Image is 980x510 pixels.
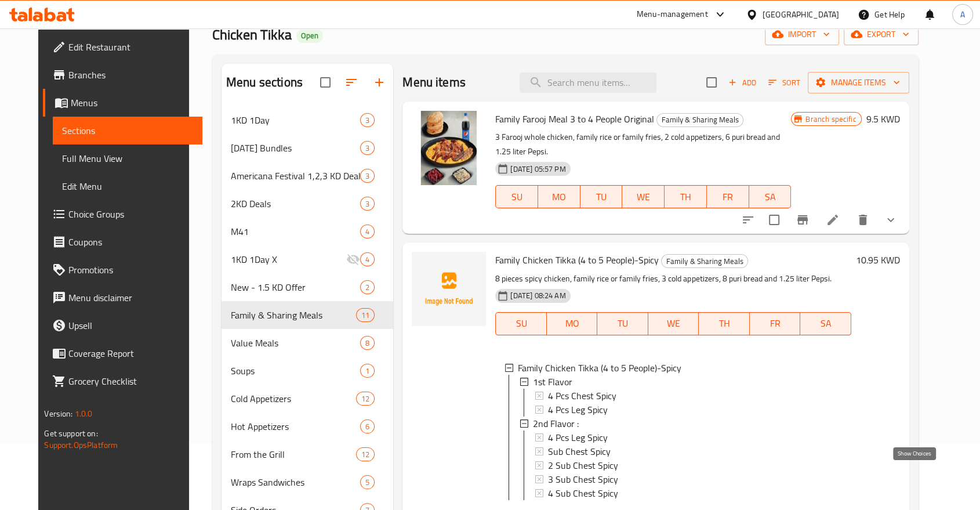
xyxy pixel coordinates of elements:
input: search [520,73,656,93]
button: MO [538,185,580,208]
a: Choice Groups [43,200,202,228]
span: 11 [357,310,374,321]
div: Menu-management [637,8,708,21]
div: New - 1.5 KD Offer [231,280,360,294]
span: 1st Flavor [533,375,572,389]
div: items [360,225,375,238]
span: Soups [231,364,360,378]
div: Wraps Sandwiches5 [222,468,393,496]
div: From the Grill12 [222,440,393,468]
button: TH [699,312,749,335]
div: New - 1.5 KD Offer2 [222,273,393,301]
div: M41 [231,225,360,238]
a: Edit Restaurant [43,33,202,61]
span: Family Chicken Tikka (4 to 5 People)-Spicy [518,361,681,375]
div: items [360,113,375,127]
a: Edit menu item [826,213,840,227]
span: 1KD 1Day X [231,252,346,266]
span: Grocery Checklist [68,374,193,388]
a: Grocery Checklist [43,367,202,395]
button: TU [597,312,648,335]
span: export [853,27,909,42]
span: TH [703,315,745,332]
span: 2 Sub Chest Spicy [548,458,618,472]
span: 8 [361,338,374,349]
span: Edit Menu [62,179,193,193]
span: 2KD Deals [231,197,360,211]
div: Soups1 [222,357,393,385]
span: 3 [361,143,374,154]
span: 6 [361,421,374,432]
span: SU [500,315,542,332]
button: TH [665,185,707,208]
span: WE [627,189,660,205]
span: Value Meals [231,336,360,350]
span: Select to update [762,208,786,232]
a: Upsell [43,312,202,339]
span: 2nd Flavor : [533,417,579,431]
span: 2 [361,282,374,293]
span: TU [602,315,643,332]
span: Coupons [68,235,193,249]
h2: Menu items [402,74,466,91]
span: MO [543,189,576,205]
button: TU [580,185,623,208]
div: items [356,447,375,461]
span: Full Menu View [62,151,193,165]
span: 3 [361,198,374,209]
span: A [960,8,965,21]
span: Promotions [68,263,193,277]
span: 12 [357,393,374,404]
button: Add [724,74,761,92]
div: Family & Sharing Meals [656,113,743,127]
span: Sub Chest Spicy [548,444,611,458]
img: Family Chicken Tikka (4 to 5 People)-Spicy [412,252,486,326]
div: items [360,197,375,211]
span: Coverage Report [68,346,193,360]
button: Branch-specific-item [789,206,816,234]
span: Version: [44,406,72,421]
span: SA [754,189,787,205]
a: Edit Menu [53,172,202,200]
button: Manage items [808,72,909,93]
div: Wraps Sandwiches [231,475,360,489]
span: Family & Sharing Meals [662,255,747,268]
div: [GEOGRAPHIC_DATA] [763,8,839,21]
span: WE [653,315,694,332]
a: Support.OpsPlatform [44,437,118,453]
div: 1KD 1Day [231,113,360,127]
svg: Inactive section [346,252,360,266]
span: Family & Sharing Meals [231,308,356,322]
button: import [765,24,839,45]
span: Edit Restaurant [68,40,193,54]
span: 1 [361,366,374,377]
div: M414 [222,218,393,245]
span: Americana Festival 1,2,3 KD Deals [231,169,360,183]
span: Cold Appetizers [231,392,356,406]
div: 1KD 1Day3 [222,106,393,134]
button: show more [877,206,905,234]
span: From the Grill [231,447,356,461]
a: Branches [43,61,202,89]
div: items [360,252,375,266]
span: 3 [361,171,374,182]
div: items [360,280,375,294]
button: MO [547,312,597,335]
div: items [360,169,375,183]
svg: Show Choices [884,213,898,227]
span: Get support on: [44,426,97,441]
div: items [360,475,375,489]
div: items [360,141,375,155]
span: Upsell [68,319,193,332]
button: SA [749,185,792,208]
div: items [356,308,375,322]
div: Ramadan Bundles [231,141,360,155]
span: 4 Pcs Chest Spicy [548,389,616,403]
button: FR [707,185,749,208]
span: 1.0.0 [75,406,93,421]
